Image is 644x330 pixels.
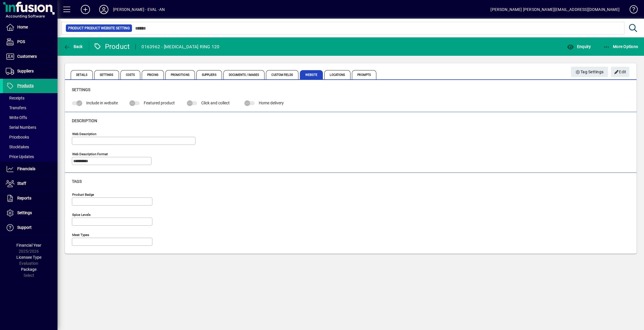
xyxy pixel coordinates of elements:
[64,44,83,49] span: Back
[17,196,31,200] span: Reports
[567,44,591,49] span: Enquiry
[72,118,97,123] span: Description
[566,41,592,52] button: Enquiry
[144,101,175,105] span: Featured product
[72,152,108,156] mat-label: Web Description Format
[3,132,57,142] a: Pricebooks
[6,115,27,120] span: Write Offs
[72,233,89,237] mat-label: Meat Types
[86,101,118,105] span: Include in website
[93,42,130,51] div: Product
[614,67,626,77] span: Edit
[3,176,57,191] a: Staff
[611,67,629,77] button: Edit
[266,70,298,79] span: Custom Fields
[625,1,637,20] a: Knowledge Base
[72,212,91,216] mat-label: Spice Levels
[16,255,41,260] span: Licensee Type
[6,154,34,159] span: Price Updates
[94,70,119,79] span: Settings
[3,49,57,64] a: Customers
[72,132,96,136] mat-label: Web Description
[3,20,57,34] a: Home
[71,70,93,79] span: Details
[142,70,164,79] span: Pricing
[3,152,57,162] a: Price Updates
[602,41,640,52] button: More Options
[3,93,57,103] a: Receipts
[196,70,222,79] span: Suppliers
[165,70,195,79] span: Promotions
[3,35,57,49] a: POS
[6,105,26,110] span: Transfers
[223,70,265,79] span: Documents / Images
[17,54,37,59] span: Customers
[72,179,82,184] span: Tags
[3,142,57,152] a: Stocktakes
[6,125,36,130] span: Serial Numbers
[95,4,113,15] button: Profile
[6,96,24,100] span: Receipts
[576,67,604,77] span: Tag Settings
[113,5,165,14] div: [PERSON_NAME] - EVAL -AN
[17,25,28,29] span: Home
[72,87,90,92] span: Settings
[72,192,94,196] mat-label: Product Badge
[3,103,57,113] a: Transfers
[3,162,57,176] a: Financials
[3,220,57,235] a: Support
[300,70,323,79] span: Website
[68,25,130,31] span: Product Product Website Setting
[62,41,84,52] button: Back
[141,42,219,51] div: 0163962 - [MEDICAL_DATA] RING 120
[17,69,34,73] span: Suppliers
[17,181,26,186] span: Staff
[17,166,35,171] span: Financials
[76,4,95,15] button: Add
[6,145,29,149] span: Stocktakes
[490,5,620,14] div: [PERSON_NAME] [PERSON_NAME][EMAIL_ADDRESS][DOMAIN_NAME]
[352,70,376,79] span: Prompts
[3,191,57,206] a: Reports
[571,67,608,77] button: Tag Settings
[324,70,350,79] span: Locations
[3,122,57,132] a: Serial Numbers
[16,243,41,248] span: Financial Year
[3,206,57,220] a: Settings
[6,135,29,139] span: Pricebooks
[603,44,638,49] span: More Options
[17,83,34,88] span: Products
[259,101,284,105] span: Home delivery
[3,64,57,78] a: Suppliers
[3,113,57,122] a: Write Offs
[201,101,230,105] span: Click and collect
[21,267,37,272] span: Package
[57,41,89,52] app-page-header-button: Back
[17,225,32,230] span: Support
[17,39,25,44] span: POS
[120,70,141,79] span: Costs
[17,210,32,215] span: Settings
